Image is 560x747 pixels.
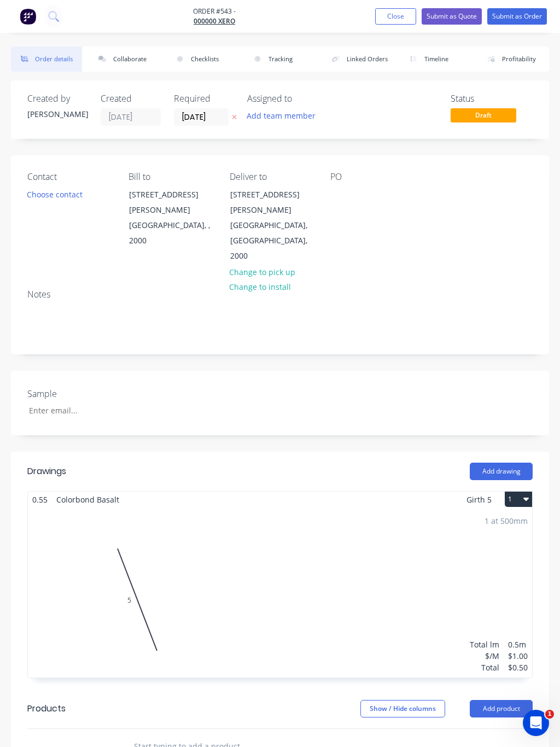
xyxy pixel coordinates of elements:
[247,108,322,123] button: Add team member
[505,492,532,507] button: 1
[247,94,357,104] div: Assigned to
[101,94,161,104] div: Created
[129,172,230,182] div: Bill to
[470,463,533,480] button: Add drawing
[11,46,82,72] button: Order details
[470,639,499,650] div: Total lm
[360,700,445,717] button: Show / Hide columns
[545,710,554,719] span: 1
[523,710,549,736] iframe: Intercom live chat
[27,387,164,400] label: Sample
[21,186,89,201] button: Choose contact
[167,46,238,72] button: Checklists
[27,702,66,715] div: Products
[20,402,164,419] input: Enter email...
[120,186,229,249] div: [STREET_ADDRESS][PERSON_NAME][GEOGRAPHIC_DATA], , 2000
[223,264,301,279] button: Change to pick up
[244,46,316,72] button: Tracking
[508,662,528,673] div: $0.50
[470,650,499,662] div: $/M
[400,46,471,72] button: Timeline
[129,218,220,248] div: [GEOGRAPHIC_DATA], , 2000
[27,465,66,478] div: Drawings
[422,8,482,25] button: Submit as Quote
[52,492,129,511] span: Colorbond Basalt
[223,279,296,294] button: Change to install
[193,7,236,16] span: Order #543 -
[28,511,532,678] div: 051 at 500mmTotal lm$/MTotal0.5m$1.00$0.50
[508,650,528,662] div: $1.00
[20,8,36,25] img: Factory
[27,94,87,104] div: Created by
[89,46,160,72] button: Collaborate
[27,108,87,120] div: [PERSON_NAME]
[322,46,393,72] button: Linked Orders
[193,16,236,26] a: 000000 Xero
[330,172,431,182] div: PO
[27,289,533,300] div: Notes
[375,8,416,25] button: Close
[241,108,322,123] button: Add team member
[27,172,129,182] div: Contact
[230,218,321,264] div: [GEOGRAPHIC_DATA], [GEOGRAPHIC_DATA], 2000
[508,639,528,650] div: 0.5m
[28,492,52,511] span: 0.55
[221,186,330,264] div: [STREET_ADDRESS][PERSON_NAME][GEOGRAPHIC_DATA], [GEOGRAPHIC_DATA], 2000
[470,700,533,717] button: Add product
[174,94,234,104] div: Required
[485,515,528,527] div: 1 at 500mm
[478,46,549,72] button: Profitability
[230,187,321,218] div: [STREET_ADDRESS][PERSON_NAME]
[451,108,516,122] span: Draft
[129,187,220,218] div: [STREET_ADDRESS][PERSON_NAME]
[230,172,331,182] div: Deliver to
[466,492,492,507] span: Girth 5
[451,94,533,104] div: Status
[487,8,547,25] button: Submit as Order
[470,662,499,673] div: Total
